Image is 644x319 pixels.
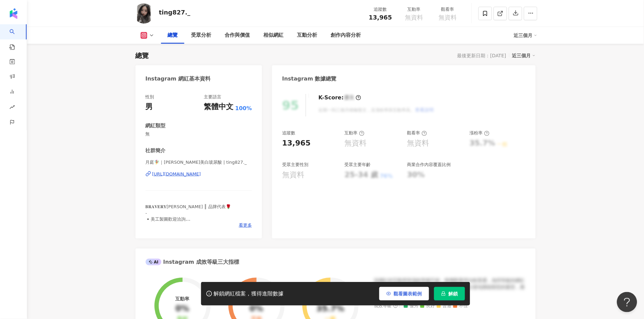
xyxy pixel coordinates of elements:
[191,31,212,39] div: 受眾分析
[8,8,19,19] img: logo icon
[514,30,537,41] div: 近三個月
[374,304,526,309] div: 成效等級 ：
[318,94,361,101] div: K-Score :
[434,287,465,300] button: 解鎖
[394,291,422,296] span: 觀看圖表範例
[439,14,457,21] span: 無資料
[146,258,239,266] div: Instagram 成效等級三大指標
[449,291,458,296] span: 解鎖
[457,53,506,58] div: 最後更新日期：[DATE]
[435,6,461,13] div: 觀看率
[250,305,263,314] div: 0%
[441,291,446,296] span: lock
[146,171,252,177] a: [URL][DOMAIN_NAME]
[379,287,429,300] button: 觀看圖表範例
[407,138,429,149] div: 無資料
[134,3,154,24] img: KOL Avatar
[316,305,344,314] div: 35.7%
[345,138,367,149] div: 無資料
[470,130,490,136] div: 漲粉率
[345,130,365,136] div: 互動率
[146,204,231,234] span: 𝐁𝐑𝐀𝐕𝐄𝐑𝐘[PERSON_NAME]️ ║ 品牌代表🌹 - ▪️️美工製圖歡迎洽詢 ▫️商業合作&開團歡迎私訊📦#團購 -
[152,171,201,177] div: [URL][DOMAIN_NAME]
[282,170,304,180] div: 無資料
[282,138,311,149] div: 13,965
[9,24,23,51] a: search
[402,6,427,13] div: 互動率
[239,222,252,228] span: 看更多
[9,100,15,116] span: rise
[407,130,427,136] div: 觀看率
[204,94,222,100] div: 主要語言
[282,162,308,168] div: 受眾主要性別
[136,51,149,60] div: 總覽
[146,122,166,129] div: 網紅類型
[204,102,234,112] div: 繁體中文
[146,94,154,100] div: 性別
[168,31,178,39] div: 總覽
[407,162,451,168] div: 商業合作內容覆蓋比例
[369,14,392,21] span: 13,965
[297,31,317,39] div: 互動分析
[176,305,189,314] div: 0%
[282,75,337,83] div: Instagram 數據總覽
[453,304,468,309] span: 不佳
[146,159,252,165] span: 月庭🧚‍♀️｜[PERSON_NAME]美白玻尿酸 | ting827._
[368,6,393,13] div: 追蹤數
[146,75,211,83] div: Instagram 網紅基本資料
[146,131,252,137] span: 無
[146,102,153,112] div: 男
[345,162,371,168] div: 受眾主要年齡
[146,259,162,265] div: AI
[235,105,252,112] span: 100%
[146,147,166,154] div: 社群簡介
[282,130,295,136] div: 追蹤數
[512,51,536,60] div: 近三個月
[405,14,423,21] span: 無資料
[420,304,435,309] span: 良好
[159,8,191,17] div: ting827._
[404,304,419,309] span: 優秀
[437,304,452,309] span: 普通
[214,290,284,297] div: 解鎖網紅檔案，獲得進階數據
[225,31,250,39] div: 合作與價值
[264,31,284,39] div: 相似網紅
[331,31,361,39] div: 創作內容分析
[374,277,526,297] div: 該網紅的互動率和漲粉率都不錯，唯獨觀看率比較普通，為同等級的網紅的中低等級，效果不一定會好，但仍然建議可以發包開箱類型的案型，應該會比較有成效！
